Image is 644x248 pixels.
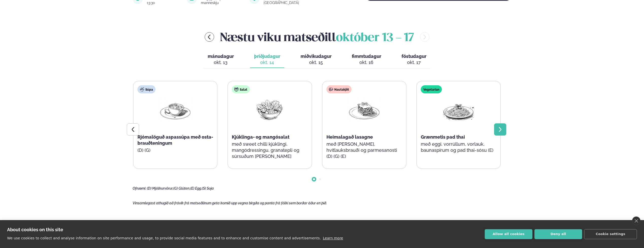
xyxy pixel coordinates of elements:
[632,217,640,225] a: close
[137,147,213,153] p: (D) (G)
[402,54,426,59] span: föstudagur
[352,54,381,59] span: fimmtudagur
[137,134,213,146] span: Rjómalöguð aspassúpa með osta-brauðteningum
[421,141,496,153] p: með eggi, vorrúllum, vorlauk, baunaspírum og pad thai-sósu (E)
[232,85,250,93] div: Salat
[420,32,429,42] button: menu-btn-right
[204,51,238,68] button: mánudagur okt. 13
[208,54,234,59] span: mánudagur
[173,186,190,190] span: (G) Glúten,
[140,87,144,91] img: soup.svg
[326,85,352,93] div: Nautakjöt
[326,134,373,140] span: Heimalagað lasagne
[584,229,637,239] button: Cookie settings
[208,59,234,65] div: okt. 13
[253,97,286,121] img: Salad.png
[205,32,214,42] button: menu-btn-left
[301,54,332,59] span: miðvikudagur
[352,59,381,65] div: okt. 16
[313,178,315,180] span: Go to slide 1
[485,229,532,239] button: Allow all cookies
[159,97,192,121] img: Soup.png
[323,236,343,240] a: Learn more
[202,186,214,190] span: (S) Soja
[402,59,426,65] div: okt. 17
[442,97,475,121] img: Spagetti.png
[397,51,430,68] button: föstudagur okt. 17
[190,186,202,190] span: (E) Egg,
[7,227,63,232] strong: About cookies on this site
[7,236,321,240] p: We use cookies to collect and analyse information on site performance and usage, to provide socia...
[319,178,321,180] span: Go to slide 2
[220,29,414,45] h2: Næstu viku matseðill
[297,51,336,68] button: miðvikudagur okt. 15
[421,85,442,93] div: Vegetarian
[250,51,284,68] button: þriðjudagur okt. 14
[348,51,385,68] button: fimmtudagur okt. 16
[301,59,332,65] div: okt. 15
[534,229,582,239] button: Deny all
[254,54,280,59] span: þriðjudagur
[232,134,289,140] span: Kjúklinga- og mangósalat
[329,87,333,91] img: beef.svg
[234,87,238,91] img: salad.svg
[232,141,307,159] p: með sweet chilli kjúklingi, mangódressingu, granatepli og súrsuðum [PERSON_NAME]
[421,134,465,140] span: Grænmetis pad thai
[147,186,173,190] span: (D) Mjólkurvörur,
[137,85,155,93] div: Súpa
[326,141,402,159] p: með [PERSON_NAME], hvítlauksbrauði og parmesanosti (D) (G) (E)
[336,32,414,44] span: október 13 - 17
[254,59,280,65] div: okt. 14
[348,97,380,121] img: Lasagna.png
[133,201,327,205] span: Vinsamlegast athugið að frávik frá matseðlinum geta komið upp vegna birgða og panta frá fólki sem...
[133,186,146,190] span: Ofnæmi:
